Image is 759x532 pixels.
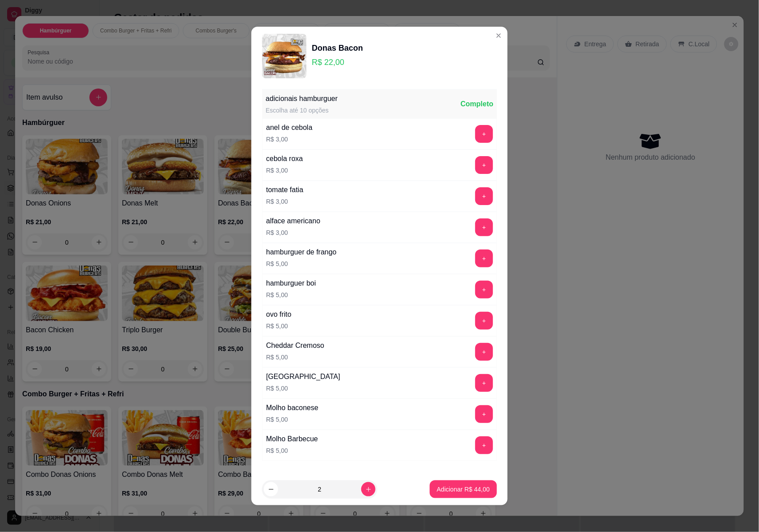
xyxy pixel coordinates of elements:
[266,216,320,226] div: alface americano
[266,166,303,175] p: R$ 3,00
[266,290,316,299] p: R$ 5,00
[361,482,375,496] button: increase-product-quantity
[475,436,493,454] button: add
[475,343,493,361] button: add
[266,415,318,424] p: R$ 5,00
[266,353,324,362] p: R$ 5,00
[266,153,303,164] div: cebola roxa
[266,106,338,115] div: Escolha até 10 opções
[437,485,490,494] p: Adicionar R$ 44,00
[266,93,338,104] div: adicionais hamburguer
[266,384,340,393] p: R$ 5,00
[266,371,340,382] div: [GEOGRAPHIC_DATA]
[262,34,307,78] img: product-image
[475,405,493,423] button: add
[266,446,318,455] p: R$ 5,00
[266,197,303,206] p: R$ 3,00
[266,434,318,444] div: Molho Barbecue
[266,135,312,144] p: R$ 3,00
[266,278,316,289] div: hamburguer boi
[475,374,493,392] button: add
[266,322,291,330] p: R$ 5,00
[312,56,363,69] p: R$ 22,00
[475,156,493,174] button: add
[475,312,493,330] button: add
[430,480,497,498] button: Adicionar R$ 44,00
[475,250,493,267] button: add
[266,228,320,237] p: R$ 3,00
[475,218,493,236] button: add
[266,403,318,413] div: Molho baconese
[475,125,493,143] button: add
[266,259,336,268] p: R$ 5,00
[266,247,336,258] div: hamburguer de frango
[266,309,291,320] div: ovo frito
[460,99,493,109] div: Completo
[266,340,324,351] div: Cheddar Cremoso
[475,187,493,205] button: add
[312,42,363,54] div: Donas Bacon
[266,122,312,133] div: anel de cebola
[475,281,493,298] button: add
[266,185,303,195] div: tomate fatia
[264,482,278,496] button: decrease-product-quantity
[492,28,506,43] button: Close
